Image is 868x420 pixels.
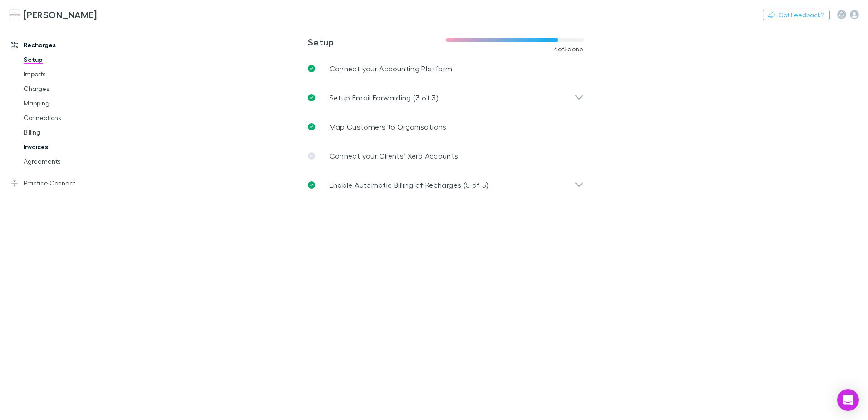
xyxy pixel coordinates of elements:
[301,112,591,141] a: Map Customers to Organisations
[837,389,859,411] div: Open Intercom Messenger
[15,52,123,67] a: Setup
[15,140,123,154] a: Invoices
[330,180,489,190] p: Enable Automatic Billing of Recharges (5 of 5)
[15,67,123,81] a: Imports
[301,141,591,170] a: Connect your Clients’ Xero Accounts
[301,54,591,83] a: Connect your Accounting Platform
[301,83,591,112] div: Setup Email Forwarding (3 of 3)
[330,63,453,74] p: Connect your Accounting Platform
[330,92,439,103] p: Setup Email Forwarding (3 of 3)
[330,121,447,132] p: Map Customers to Organisations
[308,36,446,47] h3: Setup
[15,96,123,110] a: Mapping
[9,9,20,20] img: Hales Douglass's Logo
[15,81,123,96] a: Charges
[15,154,123,169] a: Agreements
[2,38,123,52] a: Recharges
[15,125,123,140] a: Billing
[301,170,591,200] div: Enable Automatic Billing of Recharges (5 of 5)
[330,150,459,161] p: Connect your Clients’ Xero Accounts
[763,10,830,20] button: Got Feedback?
[2,176,123,190] a: Practice Connect
[554,45,584,53] span: 4 of 5 done
[15,110,123,125] a: Connections
[4,4,102,25] a: [PERSON_NAME]
[24,9,97,20] h3: [PERSON_NAME]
